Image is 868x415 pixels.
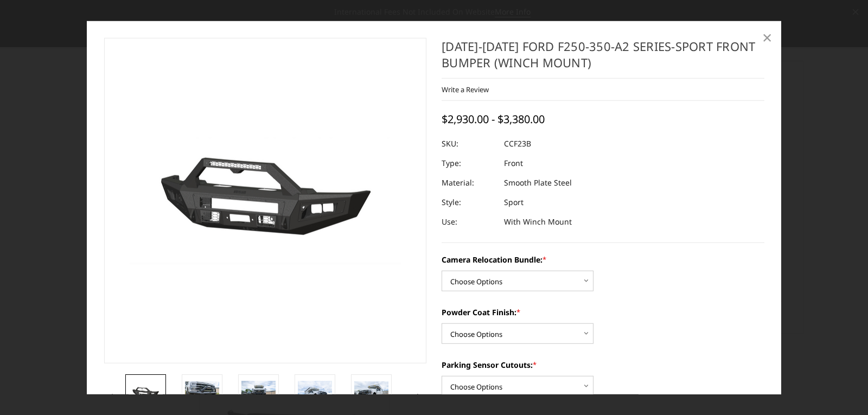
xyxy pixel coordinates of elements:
label: Camera Relocation Bundle: [442,254,764,265]
button: Previous [101,392,118,408]
img: 2023-2025 Ford F250-350-A2 Series-Sport Front Bumper (winch mount) [129,385,163,400]
dd: Sport [504,193,524,212]
img: 2023-2025 Ford F250-350-A2 Series-Sport Front Bumper (winch mount) [241,381,276,404]
a: Close [758,29,776,46]
dd: Smooth Plate Steel [504,173,572,193]
iframe: Chat Widget [814,363,868,415]
label: Parking Sensor Cutouts: [442,359,764,371]
button: Next [413,392,429,408]
dt: Material: [442,173,496,193]
dt: Use: [442,212,496,232]
img: 2023-2025 Ford F250-350-A2 Series-Sport Front Bumper (winch mount) [185,381,219,404]
a: Write a Review [442,85,489,94]
dd: CCF23B [504,134,531,154]
span: $2,930.00 - $3,380.00 [442,112,545,126]
dt: SKU: [442,134,496,154]
img: 2023-2025 Ford F250-350-A2 Series-Sport Front Bumper (winch mount) [298,381,332,404]
h1: [DATE]-[DATE] Ford F250-350-A2 Series-Sport Front Bumper (winch mount) [442,38,764,79]
dt: Type: [442,154,496,173]
dd: Front [504,154,523,173]
dd: With Winch Mount [504,212,572,232]
label: Powder Coat Finish: [442,307,764,318]
dt: Style: [442,193,496,212]
img: 2023-2025 Ford F250-350-A2 Series-Sport Front Bumper (winch mount) [354,381,388,404]
span: × [762,25,772,49]
a: 2023-2025 Ford F250-350-A2 Series-Sport Front Bumper (winch mount) [104,38,427,363]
